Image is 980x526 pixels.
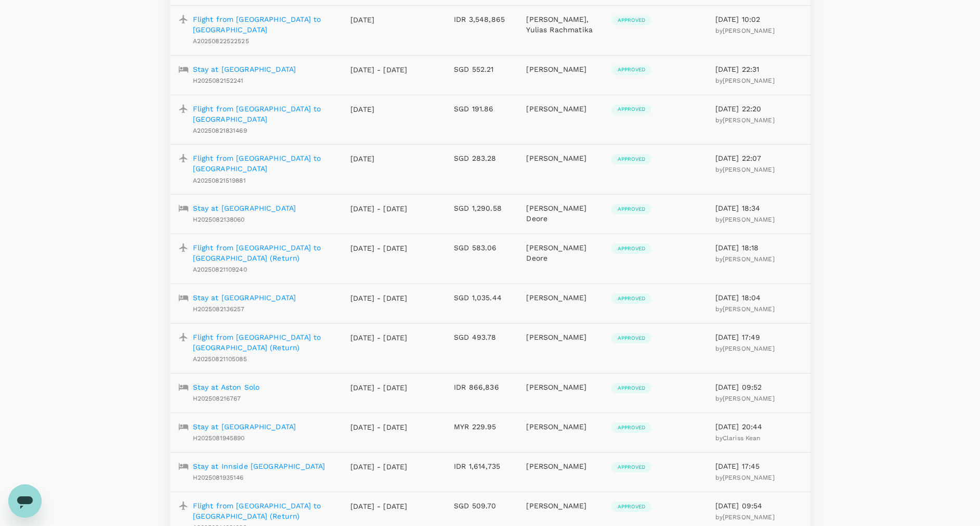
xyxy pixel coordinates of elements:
p: [PERSON_NAME] [526,461,594,471]
p: [DATE] - [DATE] [350,422,408,432]
span: [PERSON_NAME] [723,255,775,263]
span: by [715,216,775,223]
span: A20250821109240 [193,266,247,273]
p: IDR 866,836 [454,382,509,392]
a: Stay at [GEOGRAPHIC_DATA] [193,292,296,303]
span: Clariss Kean [723,434,761,442]
span: Approved [611,206,651,213]
a: Flight from [GEOGRAPHIC_DATA] to [GEOGRAPHIC_DATA] [193,14,334,35]
span: H2025081945890 [193,434,245,442]
a: Flight from [GEOGRAPHIC_DATA] to [GEOGRAPHIC_DATA] [193,104,334,124]
p: [DATE] 09:54 [715,501,802,511]
p: [DATE] - [DATE] [350,203,408,214]
span: Approved [611,106,651,113]
span: by [715,117,775,124]
span: by [715,305,775,313]
p: [PERSON_NAME] [526,501,594,511]
p: SGD 583.06 [454,242,509,253]
span: Approved [611,384,651,392]
span: by [715,434,761,442]
span: by [715,255,775,263]
span: [PERSON_NAME] [723,77,775,84]
span: H2025082136257 [193,305,245,313]
p: [DATE] 17:49 [715,332,802,342]
p: [DATE] - [DATE] [350,501,408,511]
p: [DATE] - [DATE] [350,243,408,253]
span: [PERSON_NAME] [723,395,775,402]
span: by [715,514,775,521]
p: [PERSON_NAME] [526,292,594,303]
p: [DATE] [350,104,408,114]
span: Approved [611,245,651,252]
span: Approved [611,156,651,163]
span: [PERSON_NAME] [723,117,775,124]
p: SGD 283.28 [454,153,509,163]
span: by [715,345,775,352]
span: [PERSON_NAME] [723,216,775,223]
span: [PERSON_NAME] [723,166,775,173]
span: H2025082138060 [193,216,245,223]
span: [PERSON_NAME] [723,345,775,352]
span: by [715,27,775,34]
p: [PERSON_NAME] [526,382,594,392]
p: SGD 1,290.58 [454,203,509,213]
p: [PERSON_NAME] [526,153,594,163]
p: [DATE] 22:31 [715,64,802,74]
a: Stay at Innside [GEOGRAPHIC_DATA] [193,461,325,471]
span: [PERSON_NAME] [723,474,775,481]
p: [DATE] - [DATE] [350,382,408,393]
a: Flight from [GEOGRAPHIC_DATA] to [GEOGRAPHIC_DATA] (Return) [193,501,334,521]
span: Approved [611,424,651,431]
p: [DATE] 20:44 [715,421,802,432]
p: SGD 191.86 [454,104,509,114]
p: [DATE] 22:20 [715,104,802,114]
span: Approved [611,503,651,510]
span: Approved [611,17,651,24]
p: MYR 229.95 [454,421,509,432]
span: [PERSON_NAME] [723,27,775,34]
a: Flight from [GEOGRAPHIC_DATA] to [GEOGRAPHIC_DATA] (Return) [193,242,334,263]
p: [PERSON_NAME] [526,332,594,342]
p: [DATE] 18:18 [715,242,802,253]
span: by [715,77,775,84]
a: Stay at Aston Solo [193,382,260,392]
p: [PERSON_NAME] [526,64,594,74]
span: Approved [611,335,651,342]
p: SGD 552.21 [454,64,509,74]
p: Flight from [GEOGRAPHIC_DATA] to [GEOGRAPHIC_DATA] (Return) [193,332,334,353]
span: by [715,166,775,173]
span: A20250821105085 [193,355,247,363]
p: [DATE] - [DATE] [350,65,408,75]
p: SGD 1,035.44 [454,292,509,303]
iframe: Button to launch messaging window [8,484,42,518]
span: A20250822522525 [193,37,249,45]
span: [PERSON_NAME] [723,514,775,521]
p: [DATE] 17:45 [715,461,802,471]
span: H202508216767 [193,395,241,402]
p: [DATE] 10:02 [715,14,802,24]
a: Stay at [GEOGRAPHIC_DATA] [193,203,296,213]
p: IDR 1,614,735 [454,461,509,471]
a: Flight from [GEOGRAPHIC_DATA] to [GEOGRAPHIC_DATA] [193,153,334,174]
p: [DATE] 09:52 [715,382,802,392]
p: SGD 509.70 [454,501,509,511]
a: Stay at [GEOGRAPHIC_DATA] [193,421,296,432]
p: [PERSON_NAME], Yulias Rachmatika [526,14,594,35]
p: [PERSON_NAME] [526,104,594,114]
span: H2025081935146 [193,474,244,481]
p: [PERSON_NAME] Deore [526,203,594,224]
p: [PERSON_NAME] Deore [526,242,594,263]
a: Stay at [GEOGRAPHIC_DATA] [193,64,296,74]
p: [DATE] - [DATE] [350,461,408,472]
